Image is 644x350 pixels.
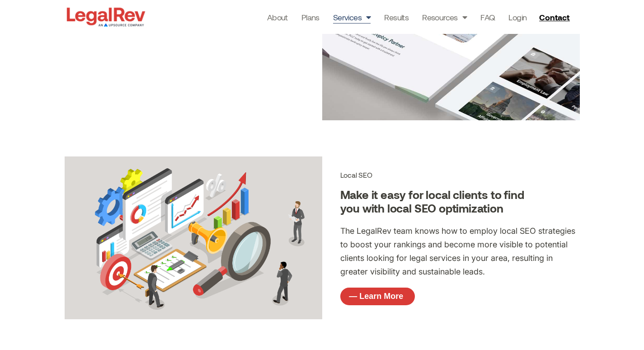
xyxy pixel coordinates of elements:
h3: Local SEO [340,170,575,179]
p: The LegalRev team knows how to employ local SEO strategies to boost your rankings and become more... [340,224,575,279]
span: Contact [539,13,569,21]
a: Login [508,11,526,24]
a: Results [384,11,409,24]
h4: Make it easy for local clients to find you with local SEO optimization [340,188,544,215]
a: — Learn More [340,288,415,306]
a: Services [333,11,371,24]
a: Resources [422,11,467,24]
a: FAQ [480,11,495,24]
a: Plans [301,11,320,24]
a: Contact [536,10,575,24]
a: About [267,11,288,24]
span: — Learn More [349,292,403,300]
nav: Menu [267,11,527,24]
